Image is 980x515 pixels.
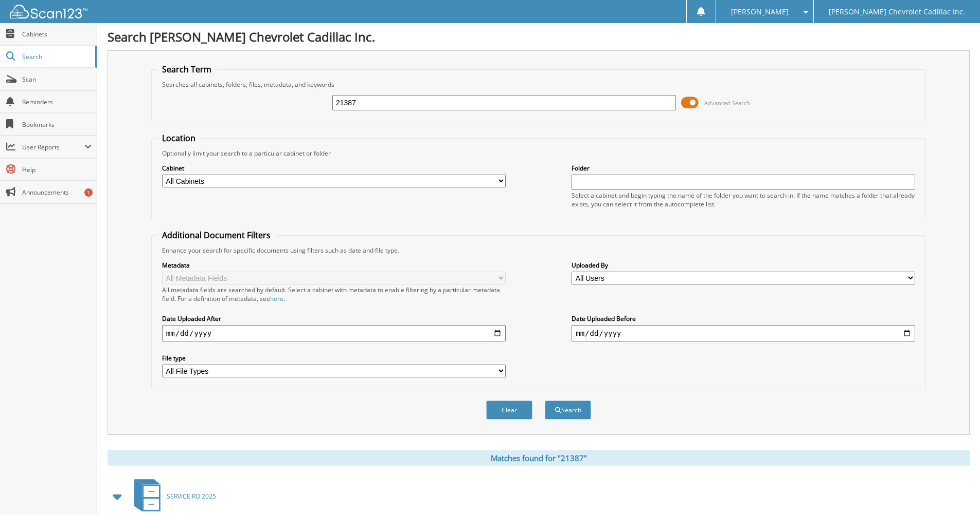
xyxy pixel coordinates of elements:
[162,285,506,303] div: All metadata fields are searched by default. Select a cabinet with metadata to enable filtering b...
[22,52,90,61] span: Search
[270,294,283,303] a: here
[157,80,920,89] div: Searches all cabinets, folders, files, metadata, and keywords
[572,325,915,341] input: end
[545,400,591,419] button: Search
[22,75,92,84] span: Scan
[162,325,506,341] input: start
[10,5,87,18] img: scan123-logo-white.svg
[22,120,92,129] span: Bookmarks
[157,149,920,158] div: Optionally limit your search to a particular cabinet or folder
[157,64,217,75] legend: Search Term
[108,28,970,45] h1: Search [PERSON_NAME] Chevrolet Cadillac Inc.
[704,99,750,107] span: Advanced Search
[829,9,965,15] span: [PERSON_NAME] Chevrolet Cadillac Inc.
[162,261,506,270] label: Metadata
[157,230,276,241] legend: Additional Document Filters
[162,314,506,323] label: Date Uploaded After
[572,164,915,173] label: Folder
[22,188,92,197] span: Announcements
[108,450,970,466] div: Matches found for "21387"
[157,132,201,144] legend: Location
[572,261,915,270] label: Uploaded By
[22,143,84,151] span: User Reports
[572,191,915,208] div: Select a cabinet and begin typing the name of the folder you want to search in. If the name match...
[486,400,532,419] button: Clear
[162,354,506,363] label: File type
[162,164,506,173] label: Cabinet
[22,30,92,39] span: Cabinets
[167,492,216,501] span: SERVICE RO 2025
[84,188,93,197] div: 1
[572,314,915,323] label: Date Uploaded Before
[731,9,789,15] span: [PERSON_NAME]
[22,98,92,106] span: Reminders
[22,165,92,174] span: Help
[157,246,920,255] div: Enhance your search for specific documents using filters such as date and file type.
